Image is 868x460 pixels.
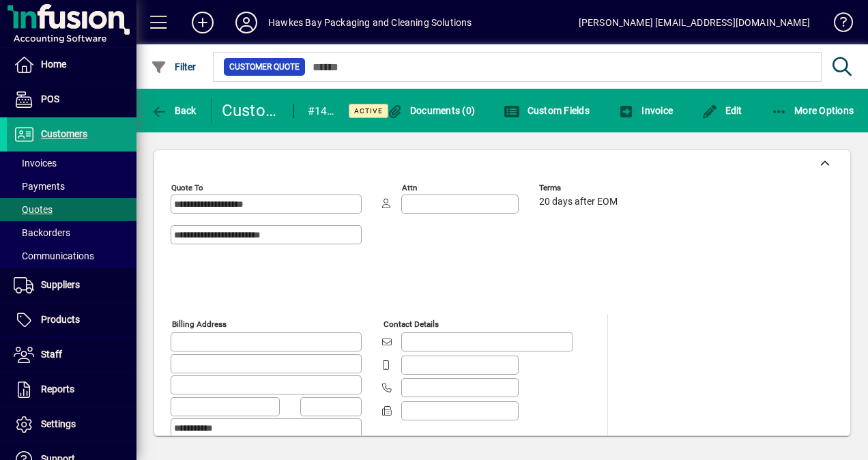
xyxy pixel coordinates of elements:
[181,10,225,35] button: Add
[7,244,136,268] a: Communications
[14,204,53,215] span: Quotes
[579,12,810,33] div: [PERSON_NAME] [EMAIL_ADDRESS][DOMAIN_NAME]
[41,314,80,325] span: Products
[14,250,94,261] span: Communications
[41,94,59,104] span: POS
[151,105,197,116] span: Back
[7,303,136,337] a: Products
[147,98,200,123] button: Back
[7,338,136,372] a: Staff
[229,60,300,74] span: Customer Quote
[14,181,65,192] span: Payments
[41,279,80,290] span: Suppliers
[615,98,676,123] button: Invoice
[7,83,136,117] a: POS
[402,183,417,192] mat-label: Attn
[14,158,57,169] span: Invoices
[771,105,854,116] span: More Options
[222,100,280,121] div: Customer Quote
[500,98,593,123] button: Custom Fields
[268,12,472,33] div: Hawkes Bay Packaging and Cleaning Solutions
[7,152,136,175] a: Invoices
[225,10,268,35] button: Profile
[7,407,136,442] a: Settings
[618,105,673,116] span: Invoice
[308,100,334,122] div: #1404
[41,384,74,394] span: Reports
[14,227,70,238] span: Backorders
[7,373,136,407] a: Reports
[7,175,136,198] a: Payments
[136,98,212,123] app-page-header-button: Back
[41,128,87,139] span: Customers
[701,105,742,116] span: Edit
[41,59,66,70] span: Home
[7,48,136,82] a: Home
[383,98,478,123] button: Documents (0)
[7,268,136,302] a: Suppliers
[171,183,203,192] mat-label: Quote To
[824,3,851,47] a: Knowledge Base
[386,105,475,116] span: Documents (0)
[698,98,746,123] button: Edit
[41,418,76,429] span: Settings
[539,184,621,192] span: Terms
[504,105,590,116] span: Custom Fields
[354,106,383,115] span: Active
[147,55,200,79] button: Filter
[7,198,136,221] a: Quotes
[151,61,197,72] span: Filter
[7,221,136,244] a: Backorders
[539,197,618,207] span: 20 days after EOM
[768,98,858,123] button: More Options
[41,349,62,360] span: Staff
